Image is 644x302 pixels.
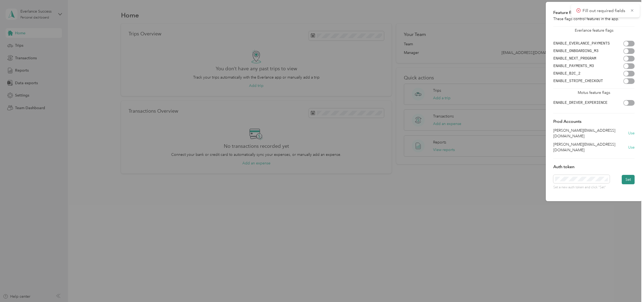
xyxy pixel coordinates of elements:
[553,49,598,53] code: ENABLE_ONBOARDING_M3
[553,142,628,153] p: [PERSON_NAME][EMAIL_ADDRESS][DOMAIN_NAME]
[553,89,635,95] p: Motus feature flags
[553,119,581,124] span: Prod Accounts
[628,145,635,150] button: Use
[553,101,608,105] code: ENABLE_DRIVER_EXPERIENCE
[553,185,610,190] p: Set a new auth token and click "Set"
[553,71,580,76] code: ENABLE_B2C_2
[553,128,628,139] p: [PERSON_NAME][EMAIL_ADDRESS][DOMAIN_NAME]
[553,9,579,16] span: Feature flags
[553,41,610,46] code: ENABLE_EVERLANCE_PAYMENTS
[553,56,596,61] code: ENABLE_NEXT_PROGRAM
[553,79,603,83] code: ENABLE_STRIPE_CHECKOUT
[614,272,644,302] iframe: Everlance-gr Chat Button Frame
[628,130,635,136] button: Use
[622,175,635,184] button: Set
[553,164,575,169] span: Auth token
[553,16,635,22] p: These flags control features in the app.
[553,64,594,68] code: ENABLE_PAYMENTS_M3
[553,27,635,33] p: Everlance feature flags
[583,8,627,14] p: Fill out required fields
